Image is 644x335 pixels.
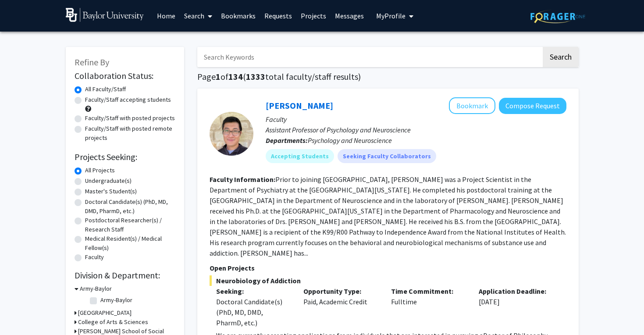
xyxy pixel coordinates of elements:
[197,71,579,82] h1: Page of ( total faculty/staff results)
[499,98,566,114] button: Compose Request to Jacques Nguyen
[216,71,221,82] span: 1
[472,286,560,328] div: [DATE]
[384,286,472,328] div: Fulltime
[85,216,175,234] label: Postdoctoral Researcher(s) / Research Staff
[266,100,333,111] a: [PERSON_NAME]
[331,0,368,31] a: Messages
[85,95,171,104] label: Faculty/Staff accepting students
[210,175,566,257] fg-read-more: Prior to joining [GEOGRAPHIC_DATA], [PERSON_NAME] was a Project Scientist in the Department of Ps...
[266,136,308,145] b: Departments:
[303,286,378,296] p: Opportunity Type:
[297,286,384,328] div: Paid, Academic Credit
[449,97,495,114] button: Add Jacques Nguyen to Bookmarks
[75,152,175,162] h2: Projects Seeking:
[75,57,109,68] span: Refine By
[228,71,243,82] span: 134
[210,263,566,273] p: Open Projects
[75,270,175,281] h2: Division & Department:
[216,296,291,328] div: Doctoral Candidate(s) (PhD, MD, DMD, PharmD, etc.)
[78,308,132,317] h3: [GEOGRAPHIC_DATA]
[85,234,175,253] label: Medical Resident(s) / Medical Fellow(s)
[7,296,37,328] iframe: Chat
[85,187,137,196] label: Master's Student(s)
[75,71,175,81] h2: Collaboration Status:
[217,0,260,31] a: Bookmarks
[246,71,265,82] span: 1333
[216,286,291,296] p: Seeking:
[80,284,112,293] h3: Army-Baylor
[85,197,175,216] label: Doctoral Candidate(s) (PhD, MD, DMD, PharmD, etc.)
[266,114,566,125] p: Faculty
[530,10,585,23] img: ForagerOne Logo
[296,0,331,31] a: Projects
[479,286,553,296] p: Application Deadline:
[85,85,126,94] label: All Faculty/Staff
[153,0,180,31] a: Home
[66,8,144,22] img: Baylor University Logo
[543,47,579,67] button: Search
[260,0,296,31] a: Requests
[210,175,275,184] b: Faculty Information:
[338,149,436,163] mat-chip: Seeking Faculty Collaborators
[85,253,104,262] label: Faculty
[376,11,406,20] span: My Profile
[391,286,466,296] p: Time Commitment:
[197,47,541,67] input: Search Keywords
[85,124,175,143] label: Faculty/Staff with posted remote projects
[266,125,566,135] p: Assistant Professor of Psychology and Neuroscience
[180,0,217,31] a: Search
[308,136,392,145] span: Psychology and Neuroscience
[266,149,334,163] mat-chip: Accepting Students
[85,166,115,175] label: All Projects
[100,296,132,305] label: Army-Baylor
[85,176,132,185] label: Undergraduate(s)
[210,275,566,286] span: Neurobiology of Addiction
[85,114,175,123] label: Faculty/Staff with posted projects
[78,317,148,327] h3: College of Arts & Sciences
